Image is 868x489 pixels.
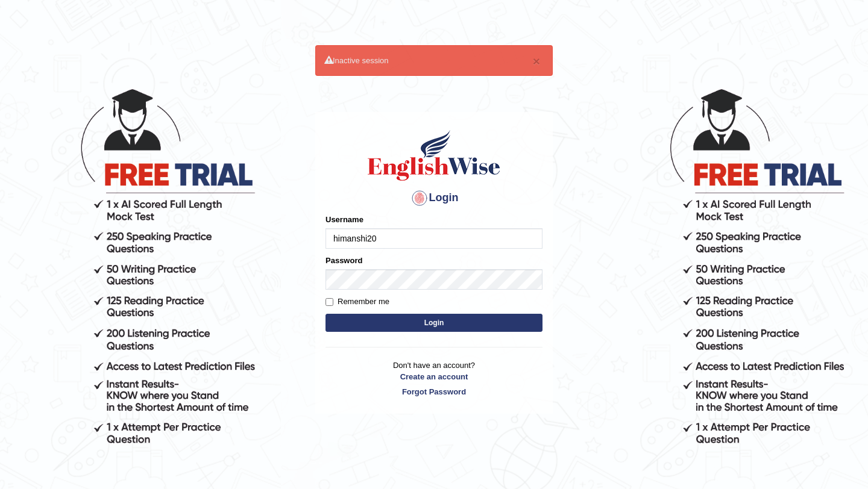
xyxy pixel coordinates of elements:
[325,371,542,382] a: Create an account
[365,128,503,182] img: Logo of English Wise sign in for intelligent practice with AI
[325,314,542,332] button: Login
[325,214,363,225] label: Username
[325,360,542,397] p: Don't have an account?
[325,386,542,397] a: Forgot Password
[325,255,362,266] label: Password
[315,45,553,76] div: Inactive session
[533,55,540,67] button: ×
[325,298,333,306] input: Remember me
[325,296,389,308] label: Remember me
[325,188,542,208] h4: Login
